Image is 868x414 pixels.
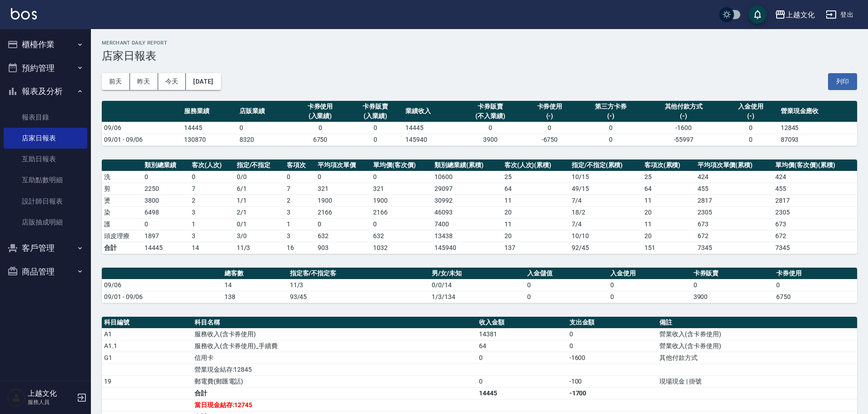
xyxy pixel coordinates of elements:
[569,160,642,171] th: 指定/不指定(累積)
[288,291,430,303] td: 93/45
[102,50,857,62] h3: 店家日報表
[102,160,857,254] table: a dense table
[234,195,285,206] td: 1 / 1
[567,328,658,340] td: 0
[234,230,285,242] td: 3 / 0
[192,364,477,375] td: 營業現金結存:12845
[524,102,575,111] div: 卡券使用
[4,80,87,103] button: 報表及分析
[642,230,695,242] td: 20
[502,230,569,242] td: 20
[773,171,857,183] td: 424
[142,218,190,230] td: 0
[315,160,371,171] th: 平均項次單價
[186,73,220,90] button: [DATE]
[348,134,403,145] td: 0
[102,40,857,46] h2: Merchant Daily Report
[315,218,371,230] td: 0
[432,206,502,218] td: 46093
[293,122,348,134] td: 0
[142,242,190,254] td: 14445
[695,160,773,171] th: 平均項次單價(累積)
[182,134,237,145] td: 130870
[502,171,569,183] td: 25
[461,111,520,121] div: (不入業績)
[579,102,642,111] div: 第三方卡券
[657,375,857,387] td: 現場現金 | 掛號
[102,279,222,291] td: 09/06
[371,230,432,242] td: 632
[524,111,575,121] div: (-)
[577,122,644,134] td: 0
[577,134,644,145] td: 0
[192,352,477,364] td: 信用卡
[102,195,142,206] td: 燙
[642,195,695,206] td: 11
[525,279,608,291] td: 0
[432,171,502,183] td: 10600
[828,73,857,90] button: 列印
[502,206,569,218] td: 20
[4,56,87,80] button: 預約管理
[695,242,773,254] td: 7345
[695,171,773,183] td: 424
[371,160,432,171] th: 單均價(客次價)
[642,206,695,218] td: 20
[4,170,87,190] a: 互助點數明細
[371,242,432,254] td: 1032
[432,160,502,171] th: 類別總業績(累積)
[182,101,237,122] th: 服務業績
[102,291,222,303] td: 09/01 - 09/06
[348,122,403,134] td: 0
[567,375,658,387] td: -100
[477,317,567,329] th: 收入金額
[608,291,691,303] td: 0
[142,195,190,206] td: 3800
[773,230,857,242] td: 672
[477,387,567,399] td: 14445
[102,268,857,303] table: a dense table
[102,134,182,145] td: 09/01 - 09/06
[642,218,695,230] td: 11
[429,268,525,279] th: 男/女/未知
[642,242,695,254] td: 151
[234,206,285,218] td: 2 / 1
[502,242,569,254] td: 137
[350,102,401,111] div: 卡券販賣
[284,160,315,171] th: 客項次
[234,171,285,183] td: 0 / 0
[284,183,315,195] td: 7
[525,291,608,303] td: 0
[315,195,371,206] td: 1900
[525,268,608,279] th: 入金儲值
[288,268,430,279] th: 指定客/不指定客
[778,122,857,134] td: 12845
[234,160,285,171] th: 指定/不指定
[432,230,502,242] td: 13438
[284,242,315,254] td: 16
[295,102,346,111] div: 卡券使用
[295,111,346,121] div: (入業績)
[102,328,192,340] td: A1
[502,195,569,206] td: 11
[695,183,773,195] td: 455
[4,107,87,128] a: 報表目錄
[102,230,142,242] td: 頭皮理療
[28,389,74,398] h5: 上越文化
[773,160,857,171] th: 單均價(客次價)(累積)
[774,268,857,279] th: 卡券使用
[102,218,142,230] td: 護
[567,340,658,352] td: 0
[190,195,234,206] td: 2
[695,206,773,218] td: 2305
[725,102,776,111] div: 入金使用
[192,317,477,329] th: 科目名稱
[773,242,857,254] td: 7345
[773,183,857,195] td: 455
[429,279,525,291] td: 0/0/14
[315,230,371,242] td: 632
[522,134,578,145] td: -6750
[477,328,567,340] td: 14381
[569,171,642,183] td: 10 / 15
[102,122,182,134] td: 09/06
